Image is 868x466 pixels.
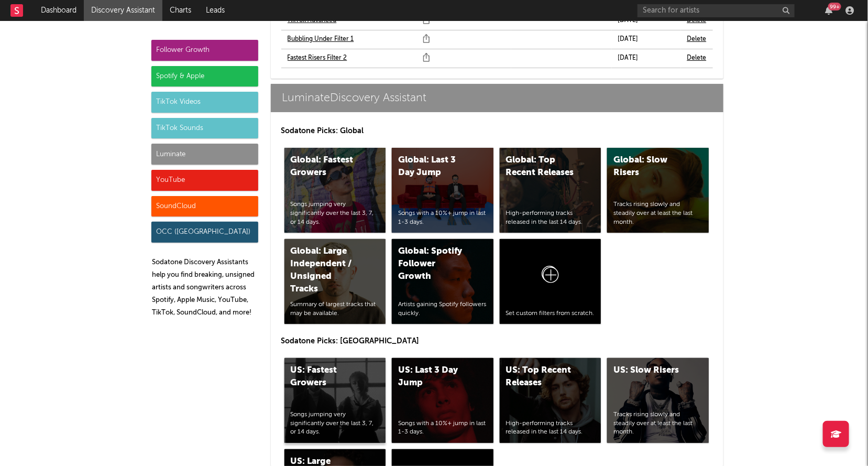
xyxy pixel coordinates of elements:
[398,419,487,437] div: Songs with a 10%+ jump in last 1-3 days.
[506,154,577,179] div: Global: Top Recent Releases
[284,148,386,233] a: Global: Fastest GrowersSongs jumping very significantly over the last 3, 7, or 14 days.
[613,200,702,226] div: Tracks rising slowly and steadily over at least the last month.
[638,4,795,17] input: Search for artists
[284,239,386,324] a: Global: Large Independent / Unsigned TracksSummary of largest tracks that may be available.
[392,358,493,443] a: US: Last 3 Day JumpSongs with a 10%+ jump in last 1-3 days.
[506,309,595,318] div: Set custom filters from scratch.
[288,52,347,64] a: Fastest Risers Filter 2
[506,209,595,227] div: High-performing tracks released in the last 14 days.
[613,154,685,179] div: Global: Slow Risers
[151,222,258,243] div: OCC ([GEOGRAPHIC_DATA])
[398,209,487,227] div: Songs with a 10%+ jump in last 1-3 days.
[612,49,681,68] td: [DATE]
[291,364,362,389] div: US: Fastest Growers
[613,410,702,437] div: Tracks rising slowly and steadily over at least the last month.
[151,170,258,191] div: YouTube
[291,200,380,226] div: Songs jumping very significantly over the last 3, 7, or 14 days.
[398,154,469,179] div: Global: Last 3 Day Jump
[152,256,258,319] p: Sodatone Discovery Assistants help you find breaking, unsigned artists and songwriters across Spo...
[291,410,380,437] div: Songs jumping very significantly over the last 3, 7, or 14 days.
[825,6,832,15] button: 99+
[828,3,841,10] div: 99 +
[398,245,469,283] div: Global: Spotify Follower Growth
[500,239,601,324] a: Set custom filters from scratch.
[291,154,362,179] div: Global: Fastest Growers
[288,33,354,46] a: Bubbling Under Filter 1
[681,49,713,68] td: Delete
[271,84,723,112] a: LuminateDiscovery Assistant
[151,92,258,113] div: TikTok Videos
[612,30,681,49] td: [DATE]
[392,148,493,233] a: Global: Last 3 Day JumpSongs with a 10%+ jump in last 1-3 days.
[151,196,258,217] div: SoundCloud
[151,118,258,139] div: TikTok Sounds
[151,40,258,61] div: Follower Growth
[291,245,362,296] div: Global: Large Independent / Unsigned Tracks
[607,148,709,233] a: Global: Slow RisersTracks rising slowly and steadily over at least the last month.
[398,364,469,389] div: US: Last 3 Day Jump
[151,144,258,165] div: Luminate
[291,300,380,318] div: Summary of largest tracks that may be available.
[500,358,601,443] a: US: Top Recent ReleasesHigh-performing tracks released in the last 14 days.
[607,358,709,443] a: US: Slow RisersTracks rising slowly and steadily over at least the last month.
[681,30,713,49] td: Delete
[281,335,713,348] p: Sodatone Picks: [GEOGRAPHIC_DATA]
[398,300,487,318] div: Artists gaining Spotify followers quickly.
[281,125,713,137] p: Sodatone Picks: Global
[506,419,595,437] div: High-performing tracks released in the last 14 days.
[500,148,601,233] a: Global: Top Recent ReleasesHigh-performing tracks released in the last 14 days.
[151,66,258,87] div: Spotify & Apple
[392,239,493,324] a: Global: Spotify Follower GrowthArtists gaining Spotify followers quickly.
[613,364,685,377] div: US: Slow Risers
[506,364,577,389] div: US: Top Recent Releases
[284,358,386,443] a: US: Fastest GrowersSongs jumping very significantly over the last 3, 7, or 14 days.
